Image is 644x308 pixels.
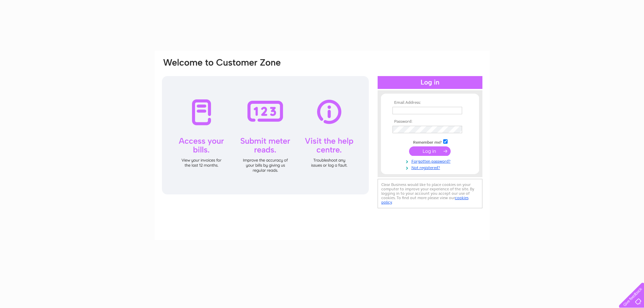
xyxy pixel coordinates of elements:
a: cookies policy [381,195,469,205]
input: Submit [409,146,451,156]
th: Email Address: [391,100,469,105]
a: Forgotten password? [392,158,469,164]
th: Password: [391,119,469,124]
div: Clear Business would like to place cookies on your computer to improve your experience of the sit... [378,179,482,208]
a: Not registered? [392,164,469,170]
td: Remember me? [391,138,469,145]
